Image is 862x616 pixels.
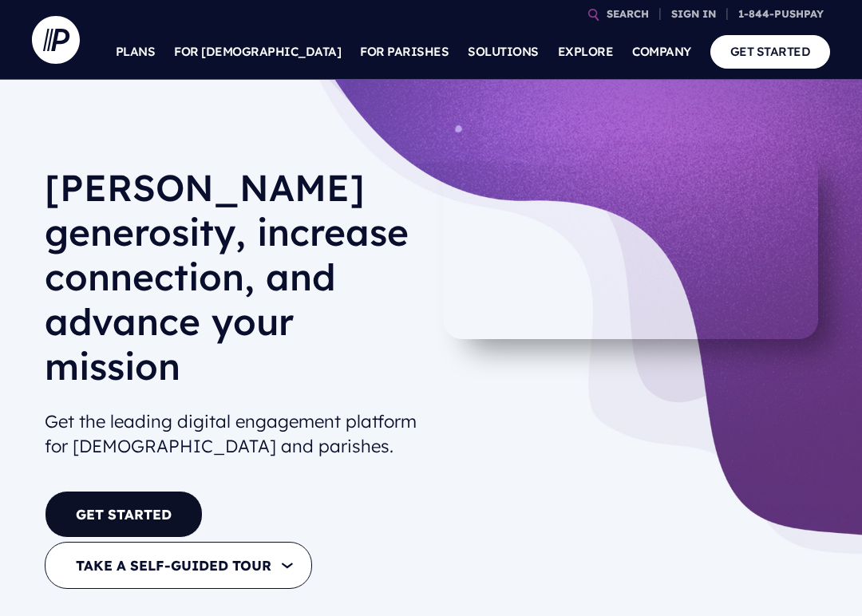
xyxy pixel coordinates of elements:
a: PLANS [116,24,156,80]
a: GET STARTED [45,491,203,538]
h2: Get the leading digital engagement platform for [DEMOGRAPHIC_DATA] and parishes. [45,403,418,465]
a: GET STARTED [710,35,831,68]
a: FOR PARISHES [360,24,449,80]
a: SOLUTIONS [468,24,539,80]
a: EXPLORE [558,24,614,80]
h1: [PERSON_NAME] generosity, increase connection, and advance your mission [45,165,418,401]
a: FOR [DEMOGRAPHIC_DATA] [174,24,341,80]
a: COMPANY [632,24,691,80]
button: TAKE A SELF-GUIDED TOUR [45,542,312,589]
